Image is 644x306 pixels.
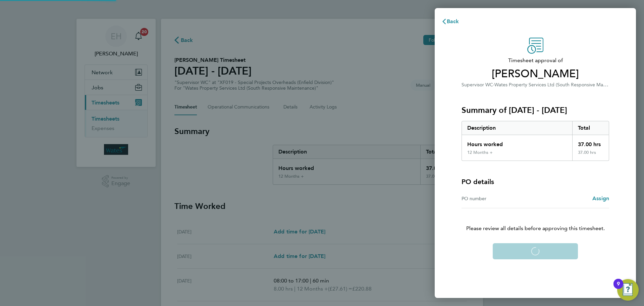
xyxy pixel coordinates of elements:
div: Summary of 20 - 26 Sep 2025 [462,121,609,161]
div: Hours worked [462,135,572,150]
span: Wates Property Services Ltd (South Responsive Maintenance) [494,81,625,88]
button: Back [435,15,466,28]
span: Back [447,18,459,25]
span: Timesheet approval of [462,56,609,64]
a: Assign [592,194,609,203]
p: Please review all details before approving this timesheet. [453,208,617,232]
button: Open Resource Center, 9 new notifications [617,279,639,301]
div: 37.00 hrs [572,150,609,161]
div: 12 Months + [467,150,493,155]
h3: Summary of [DATE] - [DATE] [462,105,609,116]
div: PO number [462,194,535,203]
span: Assign [592,195,609,202]
div: Description [462,121,572,135]
div: 9 [617,284,620,293]
h4: PO details [462,177,494,186]
div: 37.00 hrs [572,135,609,150]
div: Total [572,121,609,135]
span: · [493,82,494,88]
span: Supervisor WC [462,82,493,88]
span: [PERSON_NAME] [462,67,609,81]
